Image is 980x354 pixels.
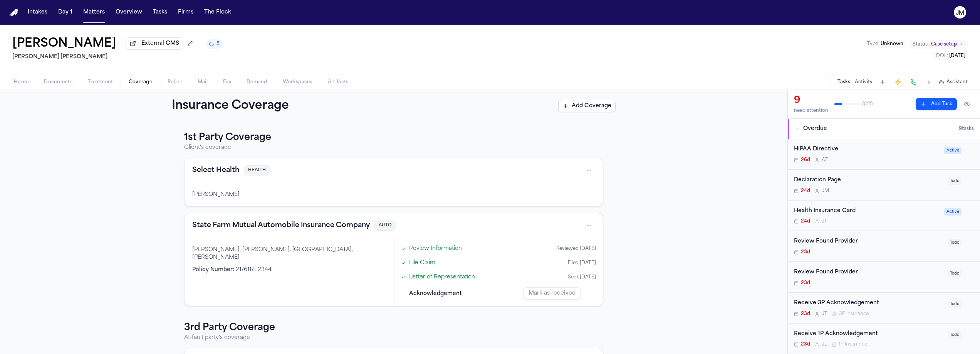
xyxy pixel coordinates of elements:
button: 5 active tasks [206,39,223,49]
span: Artifacts [328,79,349,85]
button: View coverage details [192,220,370,231]
span: 9 task s [959,126,974,132]
span: 23d [801,249,810,255]
span: Assistant [946,79,968,85]
span: Active [944,208,962,216]
div: Claims filing progress [394,238,603,306]
span: 2176117F2344 [236,267,272,273]
div: Steps [398,242,599,302]
span: Type : [867,42,879,46]
div: Open task: Review Found Provider [788,231,980,262]
span: J T [822,218,827,224]
button: Edit DOL: 2025-07-31 [934,52,968,60]
button: Edit Type: Unknown [865,40,906,48]
div: Sent [DATE] [568,274,596,280]
a: Open File Claim [409,259,435,267]
span: External CMS [141,40,179,47]
span: 23d [801,341,810,347]
div: Open task: Health Insurance Card [788,201,980,231]
button: Open actions [583,219,595,232]
span: DOL : [936,54,948,58]
div: need attention [794,108,828,114]
span: Todo [948,331,962,339]
span: Case setup [931,41,957,47]
button: Open actions [583,164,595,177]
div: Open task: HIPAA Directive [788,139,980,170]
button: Overview [112,5,145,19]
h3: 3rd Party Coverage [184,322,603,334]
span: Policy Number : [192,267,234,273]
span: Workspaces [283,79,312,85]
button: Activity [855,79,873,85]
span: J T [822,311,827,317]
span: A T [822,157,828,163]
p: Client's coverage [184,144,603,152]
button: The Flock [201,5,234,19]
button: Overdue9tasks [788,119,980,139]
button: Add Task [916,98,957,110]
button: Intakes [25,5,50,19]
div: Open task: Review Found Provider [788,262,980,293]
div: Receive 1P Acknowledgement [794,330,943,339]
p: At-fault party's coverage [184,334,603,342]
div: Reviewed [DATE] [556,246,596,252]
h3: 1st Party Coverage [184,131,603,144]
h2: [PERSON_NAME] [PERSON_NAME] [12,52,223,62]
span: Overdue [803,125,827,133]
button: Assistant [939,79,968,85]
a: Tasks [150,5,170,19]
span: Fax [223,79,231,85]
div: Review Found Provider [794,268,943,277]
button: Add Task [877,77,888,88]
div: 9 [794,94,828,107]
div: Filed [DATE] [568,260,596,266]
button: Add Coverage [558,100,616,112]
span: Status: [913,41,929,47]
button: Hide completed tasks (⌘⇧H) [960,98,974,110]
span: Unknown [881,42,903,46]
img: Finch Logo [9,9,18,16]
span: Mail [198,79,208,85]
span: J M [822,188,829,194]
span: Coverage [129,79,152,85]
div: Open task: Receive 3P Acknowledgement [788,293,980,324]
span: AUTO [374,221,396,231]
button: View coverage details [192,165,239,176]
div: Review Found Provider [794,237,943,246]
div: [PERSON_NAME] [192,191,595,199]
div: Health Insurance Card [794,207,940,216]
h1: Insurance Coverage [172,99,306,113]
span: Home [14,79,29,85]
div: Declaration Page [794,176,943,185]
span: Acknowledgement [409,290,462,298]
span: Todo [948,239,962,246]
span: 23d [801,311,810,317]
span: 24d [801,218,810,224]
span: 8 / 25 [862,101,873,107]
button: Make a Call [908,77,919,88]
div: HIPAA Directive [794,145,940,154]
a: Open Letter of Representation [409,273,475,281]
button: Change status from Case setup [909,40,968,49]
span: 3P Insurance [839,311,869,317]
span: Todo [948,177,962,185]
button: Firms [175,5,196,19]
span: Treatment [88,79,113,85]
span: Documents [44,79,72,85]
span: Todo [948,300,962,308]
span: 24d [801,188,810,194]
span: [DATE] [949,54,965,58]
button: Day 1 [55,5,76,19]
div: [PERSON_NAME], [PERSON_NAME], [GEOGRAPHIC_DATA], [PERSON_NAME] [192,246,386,261]
a: Home [9,9,18,16]
span: Police [168,79,182,85]
button: Matters [80,5,108,19]
span: 26d [801,157,810,163]
span: Todo [948,270,962,277]
div: Receive 3P Acknowledgement [794,299,943,308]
